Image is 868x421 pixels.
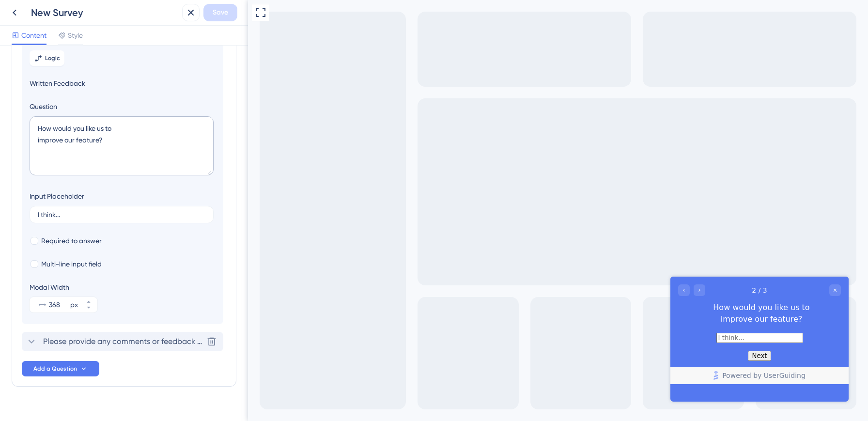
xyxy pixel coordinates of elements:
button: px [80,305,97,312]
span: Style [68,30,83,41]
span: Multi-line input field [41,258,102,270]
button: Add a Question [22,361,99,376]
input: px [49,299,68,311]
button: px [80,297,97,305]
button: Save [203,4,237,21]
div: Modal Width [30,281,97,293]
textarea: How would you like us to improve our feature? [30,116,214,175]
span: Required to answer [41,235,102,247]
span: Please provide any comments or feedback regarding your experience with our service. [43,336,203,347]
input: Type a placeholder [38,211,205,218]
div: px [70,299,78,311]
span: Logic [45,54,60,62]
span: Content [21,30,46,41]
span: Save [213,7,228,18]
button: Logic [30,50,64,66]
div: Input Placeholder [30,190,84,202]
span: Written Feedback [30,78,216,89]
div: New Survey [31,6,178,19]
span: Add a Question [33,365,77,373]
label: Question [30,101,216,112]
iframe: UserGuiding Survey [422,277,601,402]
